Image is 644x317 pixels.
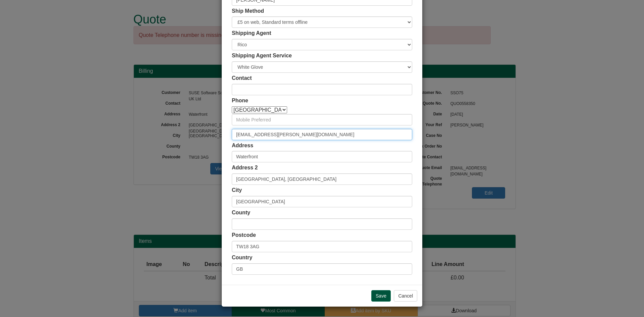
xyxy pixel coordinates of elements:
[232,254,252,262] label: Country
[232,74,252,82] label: Contact
[394,290,417,302] button: Cancel
[232,97,248,105] label: Phone
[232,164,258,172] label: Address 2
[371,290,391,302] input: Save
[232,7,264,15] label: Ship Method
[232,52,292,60] label: Shipping Agent Service
[232,142,253,150] label: Address
[232,231,256,239] label: Postcode
[232,114,412,125] input: Mobile Preferred
[232,209,250,217] label: County
[232,187,242,194] label: City
[232,30,271,37] label: Shipping Agent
